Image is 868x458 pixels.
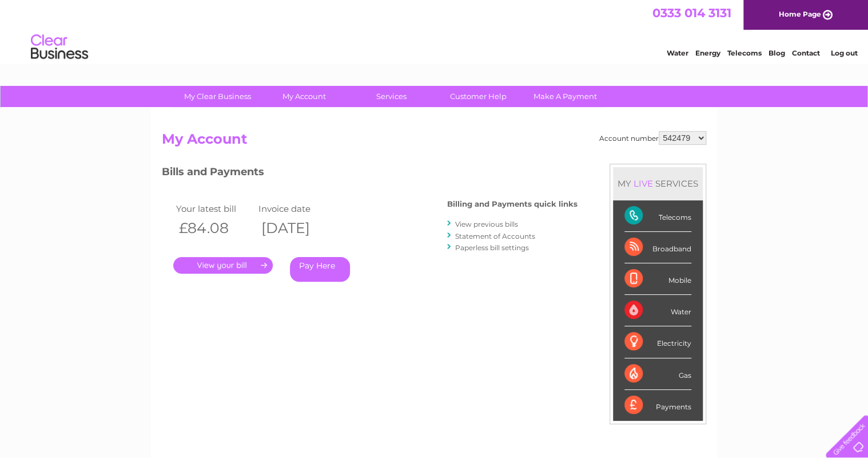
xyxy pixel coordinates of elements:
a: . [173,257,273,274]
div: LIVE [631,178,655,189]
div: Clear Business is a trading name of Verastar Limited (registered in [GEOGRAPHIC_DATA] No. 3667643... [165,6,705,56]
a: Log out [830,49,857,57]
a: Energy [695,49,720,57]
h3: Bills and Payments [162,164,578,184]
div: Account number [599,131,706,145]
div: Payments [624,390,691,421]
th: [DATE] [256,216,338,240]
h4: Billing and Payments quick links [447,200,578,208]
div: Telecoms [624,200,691,232]
div: Water [624,295,691,326]
div: Mobile [624,263,691,295]
img: logo.png [30,30,89,65]
a: 0333 014 3131 [652,6,731,20]
td: Your latest bill [173,201,256,216]
div: Electricity [624,326,691,358]
a: Services [344,86,439,107]
a: Customer Help [431,86,525,107]
a: View previous bills [455,220,518,228]
th: £84.08 [173,216,256,240]
div: Broadband [624,232,691,263]
a: Paperless bill settings [455,243,529,252]
a: Pay Here [290,257,350,282]
h2: My Account [162,131,706,153]
a: Telecoms [727,49,762,57]
a: Contact [792,49,820,57]
a: My Clear Business [170,86,265,107]
a: My Account [257,86,352,107]
div: Gas [624,358,691,390]
a: Statement of Accounts [455,232,535,240]
td: Invoice date [256,201,338,216]
a: Blog [769,49,785,57]
a: Water [667,49,688,57]
div: MY SERVICES [613,167,703,200]
a: Make A Payment [518,86,612,107]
